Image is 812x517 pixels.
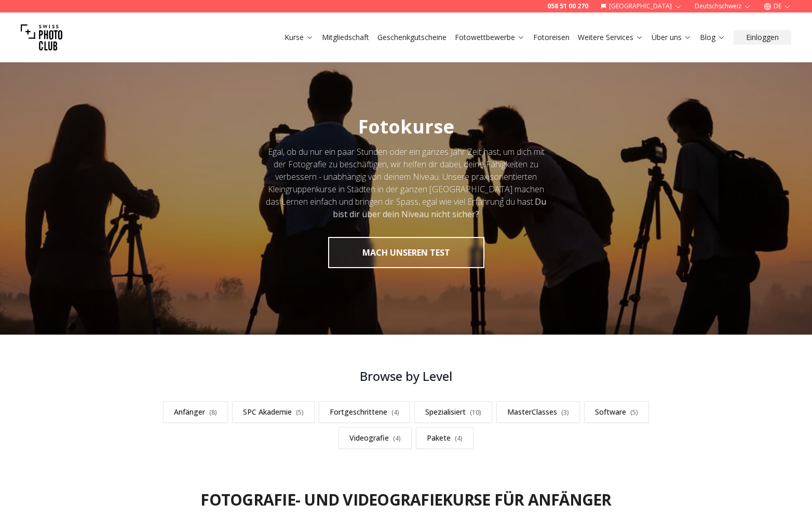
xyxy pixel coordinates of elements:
[533,32,570,43] a: Fotoreisen
[393,434,401,443] span: ( 4 )
[319,401,410,423] a: Fortgeschrittene(4)
[339,427,412,449] a: Videografie(4)
[547,2,588,10] a: 058 51 00 270
[328,237,484,268] button: MACH UNSEREN TEST
[700,32,725,43] a: Blog
[652,32,692,43] a: Über uns
[200,491,611,509] h2: Fotografie- und Videografiekurse für Anfänger
[296,408,304,417] span: ( 5 )
[163,401,228,423] a: Anfänger(8)
[696,30,729,45] button: Blog
[280,30,318,45] button: Kurse
[630,408,638,417] span: ( 5 )
[21,17,62,58] img: Swiss photo club
[232,401,315,423] a: SPC Akademie(5)
[318,30,373,45] button: Mitgliedschaft
[322,32,369,43] a: Mitgliedschaft
[414,401,492,423] a: Spezialisiert(10)
[734,30,791,45] button: Einloggen
[578,32,643,43] a: Weitere Services
[285,32,314,43] a: Kurse
[529,30,574,45] button: Fotoreisen
[496,401,580,423] a: MasterClasses(3)
[451,30,529,45] button: Fotowettbewerbe
[470,408,481,417] span: ( 10 )
[209,408,217,417] span: ( 8 )
[584,401,649,423] a: Software(5)
[416,427,473,449] a: Pakete(4)
[455,434,463,443] span: ( 4 )
[561,408,569,417] span: ( 3 )
[574,30,647,45] button: Weitere Services
[455,32,525,43] a: Fotowettbewerbe
[358,114,454,139] span: Fotokurse
[391,408,399,417] span: ( 4 )
[373,30,451,45] button: Geschenkgutscheine
[265,145,547,220] div: Egal, ob du nur ein paar Stunden oder ein ganzes Jahr Zeit hast, um dich mit der Fotografie zu be...
[148,368,664,385] h3: Browse by Level
[647,30,696,45] button: Über uns
[377,32,446,43] a: Geschenkgutscheine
